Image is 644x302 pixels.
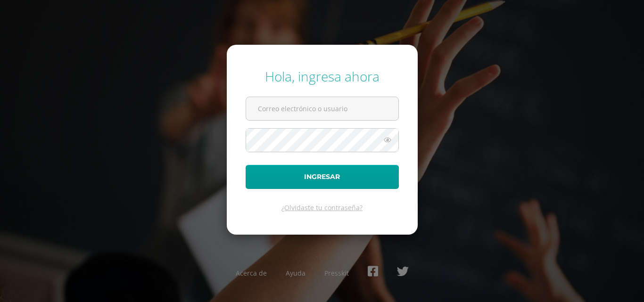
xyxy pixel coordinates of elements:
[246,67,399,85] div: Hola, ingresa ahora
[286,269,305,278] a: Ayuda
[246,165,399,189] button: Ingresar
[236,269,267,278] a: Acerca de
[324,269,349,278] a: Presskit
[281,203,363,212] a: ¿Olvidaste tu contraseña?
[246,97,398,120] input: Correo electrónico o usuario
